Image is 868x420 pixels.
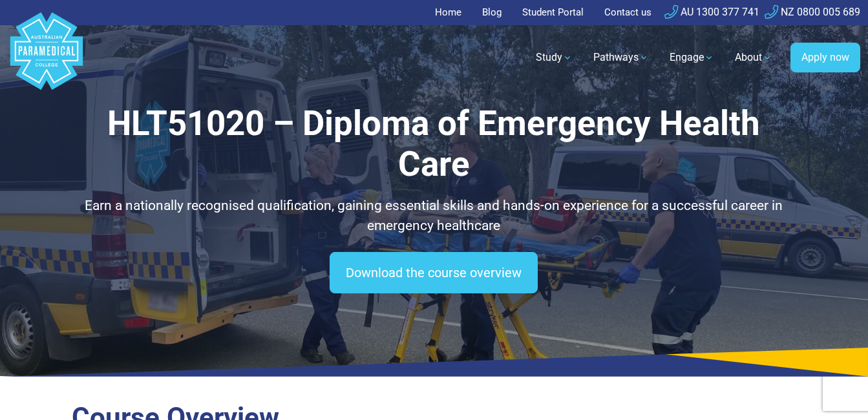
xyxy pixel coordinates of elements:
[662,39,722,76] a: Engage
[72,196,796,236] p: Earn a nationally recognised qualification, gaining essential skills and hands-on experience for ...
[330,252,538,293] a: Download the course overview
[528,39,580,76] a: Study
[790,43,860,72] a: Apply now
[586,39,657,76] a: Pathways
[8,25,85,90] a: Australian Paramedical College
[765,6,860,18] a: NZ 0800 005 689
[72,103,796,185] h1: HLT51020 – Diploma of Emergency Health Care
[727,39,780,76] a: About
[664,6,759,18] a: AU 1300 377 741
